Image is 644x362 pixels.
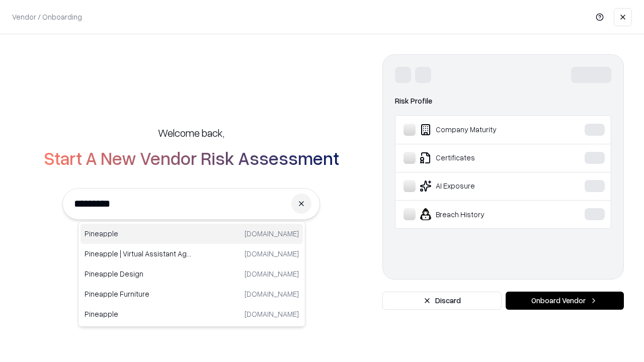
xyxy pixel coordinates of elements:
[404,124,554,136] div: Company Maturity
[78,221,305,327] div: Suggestions
[85,248,192,259] p: Pineapple | Virtual Assistant Agency
[44,148,339,168] h2: Start A New Vendor Risk Assessment
[12,12,82,22] p: Vendor / Onboarding
[245,268,299,279] p: [DOMAIN_NAME]
[404,152,554,164] div: Certificates
[245,289,299,299] p: [DOMAIN_NAME]
[245,228,299,239] p: [DOMAIN_NAME]
[85,309,192,319] p: Pineapple
[382,292,502,310] button: Discard
[506,292,624,310] button: Onboard Vendor
[404,208,554,220] div: Breach History
[85,228,192,239] p: Pineapple
[404,180,554,192] div: AI Exposure
[158,126,224,140] h5: Welcome back,
[85,268,192,279] p: Pineapple Design
[85,289,192,299] p: Pineapple Furniture
[395,95,611,107] div: Risk Profile
[245,309,299,319] p: [DOMAIN_NAME]
[245,248,299,259] p: [DOMAIN_NAME]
